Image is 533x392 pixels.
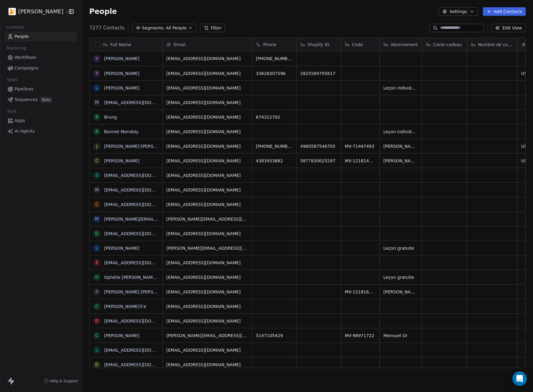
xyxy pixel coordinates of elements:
[15,86,33,92] span: Pipelines
[90,38,162,51] div: Full Name
[15,117,25,124] span: Apps
[44,379,78,384] a: Help & Support
[256,114,293,120] span: 674312792
[166,289,248,295] span: [EMAIL_ADDRESS][DOMAIN_NAME]
[95,201,98,208] div: c
[166,70,248,76] span: [EMAIL_ADDRESS][DOMAIN_NAME]
[341,38,379,51] div: Code
[256,333,293,339] span: 5147105429
[104,158,139,163] a: [PERSON_NAME]
[89,7,117,16] span: People
[483,7,526,16] button: Add Contacts
[380,38,422,51] div: Abonnement
[104,188,178,192] a: [EMAIL_ADDRESS][DOMAIN_NAME]
[300,70,337,76] span: 2825584705617
[166,187,248,193] span: [EMAIL_ADDRESS][DOMAIN_NAME]
[383,289,418,295] span: [PERSON_NAME]
[104,333,139,338] a: [PERSON_NAME]
[142,25,165,31] span: Segments:
[5,63,77,73] a: Campaigns
[96,56,98,62] div: Y
[104,71,139,76] a: [PERSON_NAME]
[104,56,139,61] a: [PERSON_NAME]
[383,158,418,164] span: [PERSON_NAME]
[345,289,376,295] span: MV-121816711
[478,42,514,48] span: Nombre de cours
[166,245,248,251] span: [PERSON_NAME][EMAIL_ADDRESS][PERSON_NAME][DOMAIN_NAME]
[256,143,293,149] span: [PHONE_NUMBER]
[166,25,186,31] span: All People
[95,99,99,106] div: m
[104,260,178,265] a: [EMAIL_ADDRESS][DOMAIN_NAME]
[166,274,248,280] span: [EMAIL_ADDRESS][DOMAIN_NAME]
[96,70,98,76] div: Y
[345,158,376,164] span: MV-121814187
[163,38,252,51] div: Email
[166,260,248,266] span: [EMAIL_ADDRESS][DOMAIN_NAME]
[439,7,478,16] button: Settings
[166,216,248,222] span: [PERSON_NAME][EMAIL_ADDRESS][DOMAIN_NAME]
[15,128,35,134] span: AI Agents
[95,274,98,280] div: O
[15,65,38,71] span: Campaigns
[512,371,527,386] div: Open Intercom Messenger
[174,42,185,48] span: Email
[4,23,27,32] span: Contacts
[352,42,363,48] span: Code
[96,289,98,295] div: S
[95,259,98,266] div: z
[4,107,19,116] span: Tools
[345,333,376,339] span: MV-98971722
[307,42,329,48] span: Shopify ID
[200,24,225,32] button: Filter
[95,216,99,222] div: m
[104,86,139,90] a: [PERSON_NAME]
[104,144,176,149] a: [PERSON_NAME]-[PERSON_NAME]
[8,8,16,15] img: Logo%20Orange-Seul-Padding.jpg
[104,100,178,105] a: [EMAIL_ADDRESS][DOMAIN_NAME]
[95,157,98,164] div: C
[166,158,248,164] span: [EMAIL_ADDRESS][DOMAIN_NAME]
[5,126,77,136] a: AI Agents
[95,230,99,237] div: d
[166,347,248,353] span: [EMAIL_ADDRESS][DOMAIN_NAME]
[104,173,178,178] a: [EMAIL_ADDRESS][DOMAIN_NAME]
[40,97,52,103] span: Beta
[345,143,376,149] span: MV-71447493
[166,100,248,106] span: [EMAIL_ADDRESS][DOMAIN_NAME]
[166,172,248,178] span: [EMAIL_ADDRESS][DOMAIN_NAME]
[166,56,248,62] span: [EMAIL_ADDRESS][DOMAIN_NAME]
[300,158,337,164] span: 5877830025297
[166,362,248,368] span: [EMAIL_ADDRESS][DOMAIN_NAME]
[263,42,276,48] span: Phone
[95,114,98,120] div: B
[166,231,248,237] span: [EMAIL_ADDRESS][DOMAIN_NAME]
[252,38,296,51] div: Phone
[300,143,337,149] span: 4960587546705
[96,85,98,91] div: L
[5,84,77,94] a: Pipelines
[256,70,293,76] span: 33628307596
[104,202,178,207] a: [EMAIL_ADDRESS][DOMAIN_NAME]
[50,379,78,384] span: Help & Support
[95,187,99,193] div: w
[4,44,29,53] span: Marketing
[96,172,98,178] div: s
[166,85,248,91] span: [EMAIL_ADDRESS][DOMAIN_NAME]
[104,275,183,280] a: Ophélie [PERSON_NAME]©lie Edzang
[166,143,248,149] span: [EMAIL_ADDRESS][DOMAIN_NAME]
[383,85,418,91] span: Leçon individuelle
[166,303,248,309] span: [EMAIL_ADDRESS][DOMAIN_NAME]
[383,143,418,149] span: [PERSON_NAME]
[297,38,341,51] div: Shopify ID
[166,129,248,135] span: [EMAIL_ADDRESS][DOMAIN_NAME]
[104,304,146,309] a: [PERSON_NAME]©e
[383,333,418,339] span: Mensuel Or
[104,362,178,367] a: [EMAIL_ADDRESS][DOMAIN_NAME]
[5,52,77,63] a: Workflows
[5,116,77,126] a: Apps
[104,246,139,251] a: [PERSON_NAME]
[104,129,139,134] a: Bonnet Mondoly
[5,32,77,42] a: People
[391,42,418,48] span: Abonnement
